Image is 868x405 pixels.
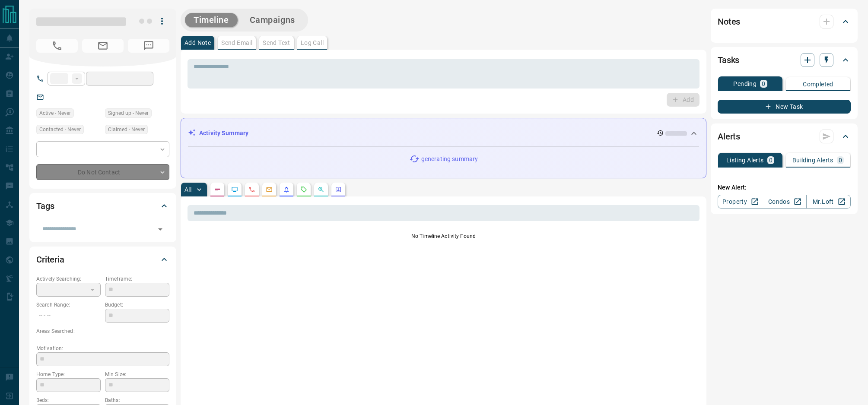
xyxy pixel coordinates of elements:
div: Notes [718,11,851,32]
p: All [184,187,191,193]
button: New Task [718,100,851,114]
p: Add Note [184,40,211,46]
p: Building Alerts [792,157,833,163]
span: No Email [82,39,124,53]
p: Actively Searching: [36,275,101,283]
span: Signed up - Never [108,109,149,117]
p: Search Range: [36,301,101,309]
div: Tasks [718,50,851,70]
span: No Number [36,39,78,53]
div: Criteria [36,249,169,270]
div: Activity Summary [188,125,699,141]
svg: Notes [214,186,221,193]
span: No Number [128,39,169,53]
p: Listing Alerts [726,157,764,163]
p: No Timeline Activity Found [188,232,699,240]
span: Contacted - Never [39,125,81,134]
p: Pending [733,81,757,87]
p: 0 [762,81,765,87]
button: Campaigns [241,13,304,27]
a: Condos [762,195,806,209]
p: generating summary [421,155,478,164]
span: Claimed - Never [108,125,145,134]
svg: Agent Actions [335,186,342,193]
h2: Tags [36,199,54,213]
a: -- [50,93,54,100]
button: Open [154,223,166,235]
h2: Tasks [718,53,739,67]
h2: Alerts [718,130,740,143]
svg: Calls [248,186,255,193]
p: -- - -- [36,309,101,323]
p: 0 [769,157,773,163]
a: Property [718,195,762,209]
p: Completed [803,81,833,87]
h2: Criteria [36,253,64,266]
p: New Alert: [718,183,851,192]
div: Tags [36,196,169,216]
p: Home Type: [36,370,101,378]
a: Mr.Loft [806,195,851,209]
p: Timeframe: [105,275,169,283]
div: Alerts [718,126,851,147]
svg: Opportunities [318,186,324,193]
span: Active - Never [39,109,71,117]
p: Areas Searched: [36,327,169,335]
svg: Emails [266,186,273,193]
p: Activity Summary [199,129,248,138]
p: Beds: [36,396,101,404]
p: Motivation: [36,345,169,352]
button: Timeline [185,13,238,27]
svg: Listing Alerts [283,186,290,193]
svg: Lead Browsing Activity [231,186,238,193]
p: Budget: [105,301,169,309]
h2: Notes [718,15,740,28]
p: Baths: [105,396,169,404]
div: Do Not Contact [36,164,169,180]
svg: Requests [300,186,307,193]
p: 0 [839,157,842,163]
p: Min Size: [105,370,169,378]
